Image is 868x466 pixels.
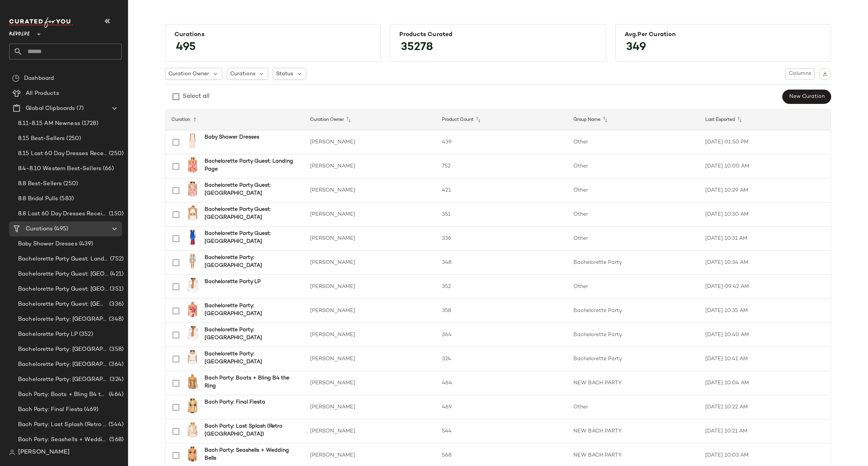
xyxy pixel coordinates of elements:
[205,374,295,390] b: Bach Party: Boots + Bling B4 the Ring
[185,230,200,245] img: RUNR-WD141_V1.jpg
[9,26,30,39] span: Revolve
[62,180,78,188] span: (250)
[18,255,108,263] span: Bachelorette Party Guest: Landing Page
[436,395,567,419] td: 469
[436,419,567,443] td: 544
[26,89,59,98] span: All Products
[75,104,83,113] span: (7)
[567,203,699,227] td: Other
[436,347,567,371] td: 324
[205,446,295,462] b: Bach Party: Seashells + Wedding Bells
[436,323,567,347] td: 364
[183,92,209,101] div: Select all
[80,119,98,128] span: (1728)
[567,251,699,275] td: Bachelorette Party
[304,130,436,154] td: [PERSON_NAME]
[108,300,124,309] span: (336)
[58,195,74,203] span: (583)
[53,225,68,233] span: (495)
[399,31,596,38] div: Products Curated
[9,17,73,28] img: cfy_white_logo.C9jOOHJF.svg
[699,275,831,299] td: [DATE] 09:42 AM
[18,315,107,324] span: Bachelorette Party: [GEOGRAPHIC_DATA]
[436,227,567,251] td: 336
[185,398,200,413] img: YLLR-WX5_V1.jpg
[304,371,436,395] td: [PERSON_NAME]
[567,109,699,130] th: Group Name
[168,34,203,61] span: 495
[625,31,822,38] div: Avg.per Curation
[304,395,436,419] td: [PERSON_NAME]
[18,149,107,158] span: 8.15 Last 60 Day Dresses Receipt
[185,181,200,196] img: PEXR-WS25_V1.jpg
[304,299,436,323] td: [PERSON_NAME]
[185,302,200,317] img: SDYS-WS194_V1.jpg
[699,419,831,443] td: [DATE] 10:21 AM
[567,275,699,299] td: Other
[185,422,200,437] img: BENE-WS156_V1.jpg
[205,422,295,438] b: Bach Party: Last Splash (Retro [GEOGRAPHIC_DATA])
[304,323,436,347] td: [PERSON_NAME]
[18,180,62,188] span: 8.8 Best-Sellers
[185,350,200,365] img: TULA-WS1071_V1.jpg
[18,270,108,279] span: Bachelorette Party Guest: [GEOGRAPHIC_DATA]
[276,70,293,78] span: Status
[18,420,107,429] span: Bach Party: Last Splash (Retro [GEOGRAPHIC_DATA])
[567,323,699,347] td: Bachelorette Party
[107,390,124,399] span: (464)
[107,315,124,324] span: (348)
[436,178,567,203] td: 421
[78,330,93,339] span: (352)
[18,448,70,457] span: [PERSON_NAME]
[567,130,699,154] td: Other
[18,330,78,339] span: Bachelorette Party LP
[185,326,200,341] img: LSPA-WS51_V1.jpg
[436,299,567,323] td: 358
[304,419,436,443] td: [PERSON_NAME]
[185,278,200,293] img: LSPA-WS51_V1.jpg
[205,326,295,342] b: Bachelorette Party: [GEOGRAPHIC_DATA]
[619,34,654,61] span: 349
[18,164,101,173] span: 8.4-8.10 Western Best-Sellers
[107,360,124,369] span: (364)
[24,74,54,83] span: Dashboard
[108,285,124,294] span: (351)
[567,178,699,203] td: Other
[789,71,811,77] span: Columns
[205,278,261,286] b: Bachelorette Party LP
[18,375,108,384] span: Bachelorette Party: [GEOGRAPHIC_DATA]
[785,68,815,79] button: Columns
[436,275,567,299] td: 352
[822,71,828,76] img: svg%3e
[18,119,80,128] span: 8.11-8.15 AM Newness
[205,181,295,197] b: Bachelorette Party Guest: [GEOGRAPHIC_DATA]
[185,374,200,389] img: ROFR-WS337_V1.jpg
[436,130,567,154] td: 439
[12,75,20,82] img: svg%3e
[699,299,831,323] td: [DATE] 10:35 AM
[789,94,825,100] span: New Curation
[18,210,107,218] span: 8.8 Last 60 Day Dresses Receipts Best-Sellers
[107,210,124,218] span: (150)
[65,134,81,143] span: (250)
[205,398,265,406] b: Bach Party: Final Fiesta
[168,70,209,78] span: Curation Owner
[26,225,53,233] span: Curations
[699,395,831,419] td: [DATE] 10:22 AM
[567,395,699,419] td: Other
[9,449,15,455] img: svg%3e
[185,133,200,148] img: LOVF-WD4477_V1.jpg
[205,157,295,173] b: Bachelorette Party Guest: Landing Page
[205,230,295,245] b: Bachelorette Party Guest: [GEOGRAPHIC_DATA]
[304,347,436,371] td: [PERSON_NAME]
[567,419,699,443] td: NEW BACH PARTY
[567,371,699,395] td: NEW BACH PARTY
[699,154,831,178] td: [DATE] 10:00 AM
[18,300,108,309] span: Bachelorette Party Guest: [GEOGRAPHIC_DATA]
[567,347,699,371] td: Bachelorette Party
[699,109,831,130] th: Last Exported
[436,154,567,178] td: 752
[185,206,200,221] img: WAIR-WS31_V1.jpg
[108,436,124,444] span: (568)
[393,34,441,61] span: 35278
